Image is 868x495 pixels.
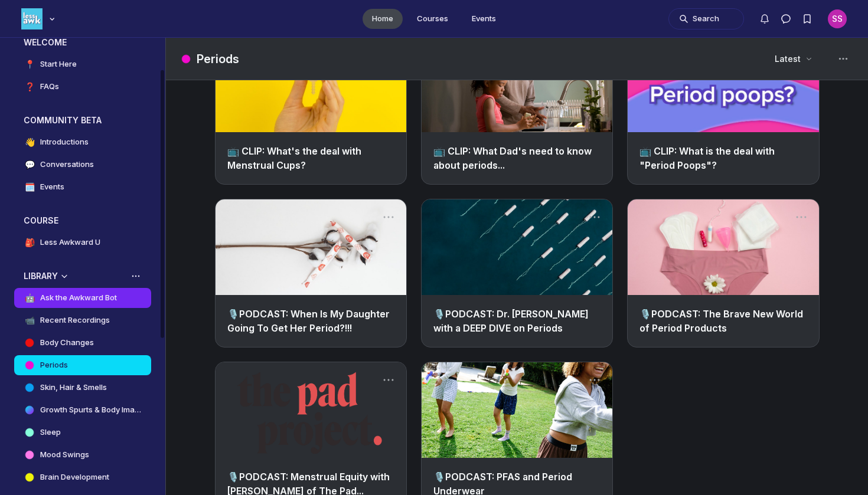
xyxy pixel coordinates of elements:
[380,209,397,225] button: Post actions
[40,314,110,326] h4: Recent Recordings
[24,37,67,48] h3: WELCOME
[797,8,818,29] button: Bookmarks
[14,111,151,130] button: COMMUNITY BETACollapse space
[14,467,151,487] a: Brain Development
[793,209,810,225] button: Post actions
[754,8,775,29] button: Notifications
[14,211,151,230] button: COURSECollapse space
[24,81,35,93] span: ❓
[639,145,775,171] a: 📺 CLIP: What is the deal with "Period Poops"?
[40,237,100,248] h4: Less Awkward U
[462,9,505,29] a: Events
[24,237,35,248] span: 🎒
[14,155,151,175] a: 💬Conversations
[14,333,151,353] a: Body Changes
[40,471,109,483] h4: Brain Development
[40,181,64,193] h4: Events
[828,9,847,28] div: SS
[40,337,94,349] h4: Body Changes
[21,8,43,29] img: Less Awkward Hub logo
[14,400,151,420] a: Growth Spurts & Body Image
[130,270,142,282] button: View space group options
[363,9,403,29] a: Home
[833,48,854,70] button: Space settings
[14,232,151,253] a: 🎒Less Awkward U
[40,382,107,394] h4: Skin, Hair & Smells
[768,48,818,70] button: Latest
[40,404,142,416] h4: Growth Spurts & Body Image
[380,372,397,388] button: Post actions
[40,427,61,438] h4: Sleep
[14,288,151,308] a: 🤖Ask the Awkward Bot
[40,449,89,461] h4: Mood Swings
[668,8,744,29] button: Search
[14,33,151,52] button: WELCOMECollapse space
[836,52,850,66] svg: Space settings
[407,9,458,29] a: Courses
[14,378,151,398] a: Skin, Hair & Smells
[433,145,592,171] a: 📺 CLIP: What Dad's need to know about periods...
[24,114,102,126] h3: COMMUNITY BETA
[14,267,151,286] button: LIBRARYCollapse space
[40,136,89,148] h4: Introductions
[197,51,239,67] h1: Periods
[14,355,151,375] a: Periods
[40,292,117,304] h4: Ask the Awkward Bot
[24,314,35,326] span: 📹
[586,209,603,225] button: Post actions
[639,308,803,334] a: 🎙️PODCAST: The Brave New World of Period Products
[40,81,59,93] h4: FAQs
[24,270,58,282] h3: LIBRARY
[24,58,35,70] span: 📍
[775,8,797,29] button: Direct messages
[586,372,603,388] button: Post actions
[775,53,801,65] span: Latest
[828,9,847,28] button: User menu options
[58,270,70,282] div: Collapse space
[40,159,94,171] h4: Conversations
[227,308,390,334] a: 🎙️PODCAST: When Is My Daughter Going To Get Her Period?!!!
[24,159,35,171] span: 💬
[14,445,151,465] a: Mood Swings
[24,136,35,148] span: 👋
[14,77,151,97] a: ❓FAQs
[14,177,151,197] a: 🗓️Events
[227,145,361,171] a: 📺 CLIP: What's the deal with Menstrual Cups?
[40,58,77,70] h4: Start Here
[14,310,151,330] a: 📹Recent Recordings
[24,215,58,227] h3: COURSE
[40,359,68,371] h4: Periods
[24,181,35,193] span: 🗓️
[166,38,868,80] header: Page Header
[14,422,151,442] a: Sleep
[14,54,151,74] a: 📍Start Here
[24,292,35,304] span: 🤖
[433,308,589,334] a: 🎙️PODCAST: Dr. [PERSON_NAME] with a DEEP DIVE on Periods
[21,7,58,31] button: Less Awkward Hub logo
[14,132,151,152] a: 👋Introductions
